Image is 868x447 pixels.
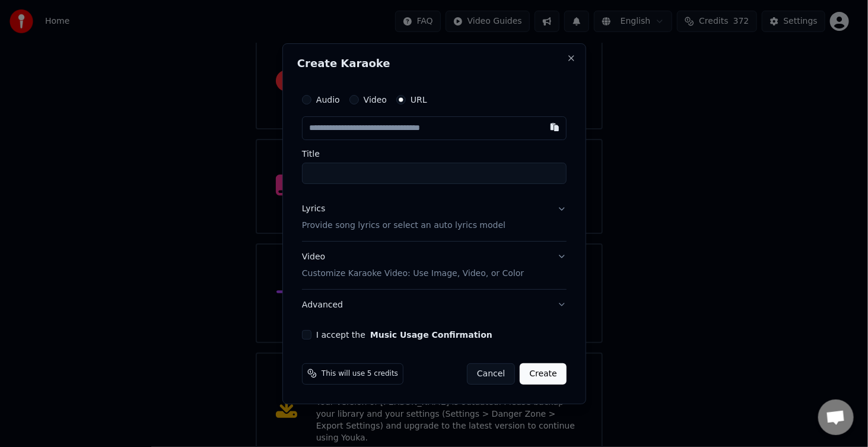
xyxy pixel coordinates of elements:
[322,369,398,378] span: This will use 5 credits
[302,203,325,215] div: Lyrics
[411,96,427,104] label: URL
[302,289,567,320] button: Advanced
[302,150,567,158] label: Title
[316,330,492,338] label: I accept the
[363,96,386,104] label: Video
[302,242,567,289] button: VideoCustomize Karaoke Video: Use Image, Video, or Color
[467,363,515,384] button: Cancel
[302,267,524,279] p: Customize Karaoke Video: Use Image, Video, or Color
[520,363,567,384] button: Create
[302,194,567,241] button: LyricsProvide song lyrics or select an auto lyrics model
[370,330,492,338] button: I accept the
[297,58,571,69] h2: Create Karaoke
[302,251,524,280] div: Video
[316,96,340,104] label: Audio
[302,220,505,232] p: Provide song lyrics or select an auto lyrics model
